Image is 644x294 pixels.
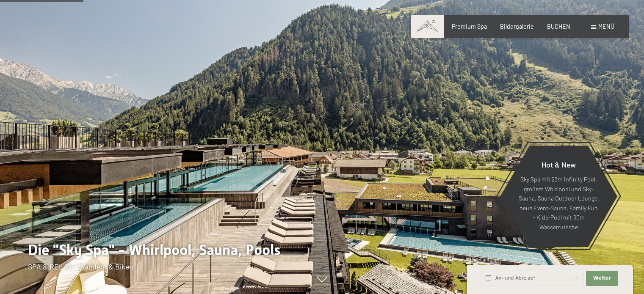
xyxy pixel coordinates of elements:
span: Schnellanfrage [467,257,499,262]
span: Menü [598,23,614,30]
p: Sky Spa mit 23m Infinity Pool, großem Whirlpool und Sky-Sauna, Sauna Outdoor Lounge, neue Event-S... [518,175,599,232]
span: Weiter [593,275,611,282]
a: Hot & New Sky Spa mit 23m Infinity Pool, großem Whirlpool und Sky-Sauna, Sauna Outdoor Lounge, ne... [500,145,618,247]
span: Hot & New [542,160,576,169]
a: Bildergalerie [500,23,534,30]
a: BUCHEN [547,23,570,30]
a: Premium Spa [452,23,487,30]
button: Weiter [586,271,618,286]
